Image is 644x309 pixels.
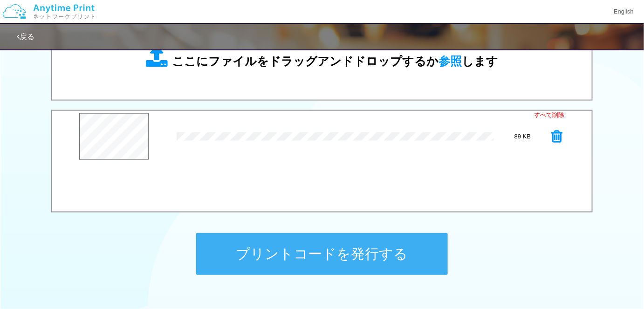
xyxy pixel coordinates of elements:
[438,55,462,68] span: 参照
[172,55,498,68] span: ここにファイルをドラッグアンドドロップするか します
[17,33,34,41] a: 戻る
[534,111,565,120] a: すべて削除
[196,233,448,275] button: プリントコードを発行する
[494,132,552,141] div: 89 KB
